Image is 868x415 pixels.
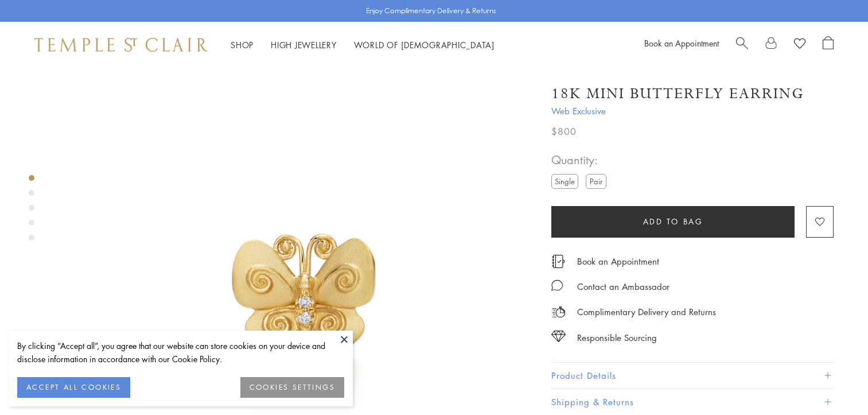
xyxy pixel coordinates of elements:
[231,39,254,51] a: ShopShop
[577,331,657,345] div: Responsible Sourcing
[794,36,805,53] a: View Wishlist
[577,280,670,294] div: Contact an Ambassador
[577,305,716,319] p: Complimentary Delivery and Returns
[231,38,495,52] nav: Main navigation
[823,36,834,53] a: Open Shopping Bag
[577,255,659,267] a: Book an Appointment
[586,174,606,188] label: Pair
[29,172,34,250] div: Product gallery navigation
[366,5,496,17] p: Enjoy Complimentary Delivery & Returns
[551,331,566,342] img: icon_sourcing.svg
[551,363,834,389] button: Product Details
[551,84,804,104] h1: 18K Mini Butterfly Earring
[551,305,566,319] img: icon_delivery.svg
[551,104,834,118] span: Web Exclusive
[17,377,130,398] button: ACCEPT ALL COOKIES
[811,361,857,404] iframe: Gorgias live chat messenger
[551,280,563,291] img: MessageIcon-01_2.svg
[551,389,834,415] button: Shipping & Returns
[551,150,611,169] span: Quantity:
[354,39,495,51] a: World of [DEMOGRAPHIC_DATA]World of [DEMOGRAPHIC_DATA]
[643,215,703,228] span: Add to bag
[34,38,208,52] img: Temple St. Clair
[644,37,719,49] a: Book an Appointment
[271,39,337,51] a: High JewelleryHigh Jewellery
[551,255,565,268] img: icon_appointment.svg
[240,377,344,398] button: COOKIES SETTINGS
[551,206,795,238] button: Add to bag
[551,124,577,139] span: $800
[736,36,748,53] a: Search
[17,339,344,366] div: By clicking “Accept all”, you agree that our website can store cookies on your device and disclos...
[551,174,578,188] label: Single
